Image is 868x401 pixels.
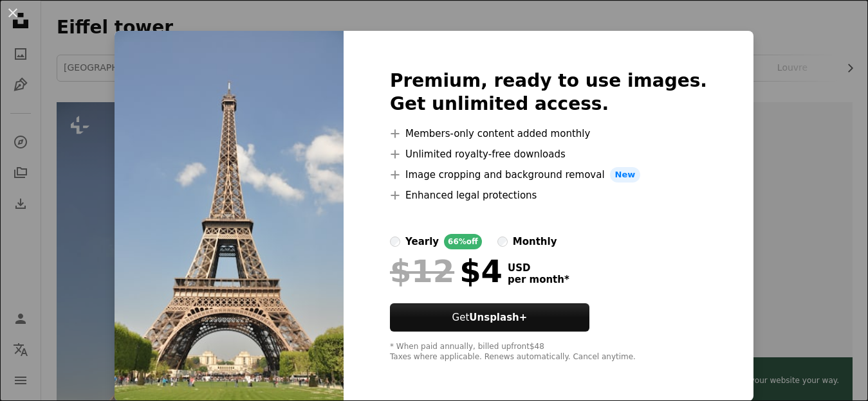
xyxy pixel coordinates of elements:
input: monthly [497,236,508,247]
span: USD [508,262,569,274]
strong: Unsplash+ [469,312,527,323]
span: per month * [508,274,569,285]
img: premium_photo-1719430569503-338fc89eb21f [115,31,344,401]
li: Unlimited royalty-free downloads [390,147,707,162]
li: Members-only content added monthly [390,126,707,141]
button: GetUnsplash+ [390,303,589,332]
div: * When paid annually, billed upfront $48 Taxes where applicable. Renews automatically. Cancel any... [390,342,707,362]
span: New [610,167,641,183]
span: $12 [390,254,454,288]
div: yearly [405,234,439,249]
div: monthly [513,234,557,249]
div: 66% off [444,234,482,249]
div: $4 [390,254,503,288]
li: Image cropping and background removal [390,167,707,183]
li: Enhanced legal protections [390,188,707,203]
h2: Premium, ready to use images. Get unlimited access. [390,69,707,116]
input: yearly66%off [390,236,400,247]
